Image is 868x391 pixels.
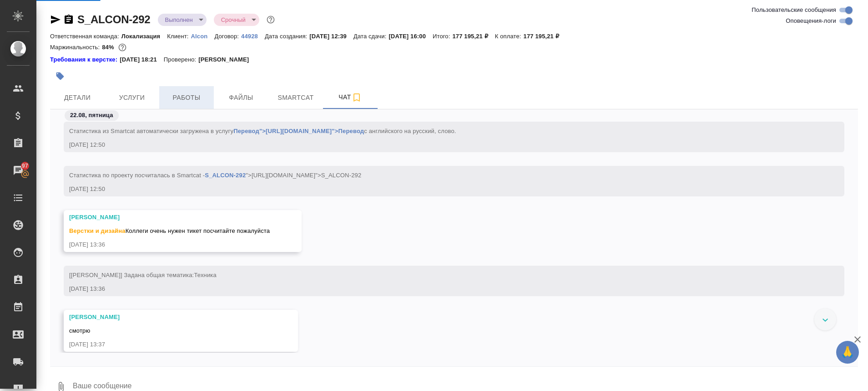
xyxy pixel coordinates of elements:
[50,44,102,51] p: Маржинальность:
[63,14,74,25] button: Скопировать ссылку
[752,5,836,15] span: Пользовательские сообщения
[214,14,259,26] div: Выполнен
[836,341,859,364] button: 🙏
[191,33,215,40] p: Alcon
[158,14,207,26] div: Выполнен
[214,33,241,40] p: Договор:
[16,161,34,170] span: 97
[328,92,372,103] span: Чат
[274,92,318,103] span: Smartcat
[840,343,855,362] span: 🙏
[786,16,836,26] span: Оповещения-логи
[219,92,263,103] span: Файлы
[69,227,270,234] span: Коллеги очень нужен тикет посчитайте пожалуйста
[77,13,151,26] a: S_ALCON-292
[265,14,277,26] button: Доп статусы указывают на важность/срочность заказа
[194,272,217,278] span: Техника
[351,92,362,103] svg: Подписаться
[164,55,199,64] p: Проверено:
[69,213,270,222] div: [PERSON_NAME]
[353,33,389,40] p: Дата сдачи:
[102,44,116,51] p: 84%
[69,240,270,249] div: [DATE] 13:36
[218,16,248,24] button: Срочный
[233,128,364,134] a: Перевод">[URL][DOMAIN_NAME]">Перевод
[50,33,121,40] p: Ответственная команда:
[2,159,34,182] a: 97
[69,284,812,293] div: [DATE] 13:36
[69,313,266,322] div: [PERSON_NAME]
[524,33,566,40] p: 177 195,21 ₽
[241,32,265,40] a: 44928
[116,41,128,53] button: 22953.52 RUB;
[191,32,215,40] a: Alcon
[69,327,90,334] span: смотрю
[120,55,164,64] p: [DATE] 18:21
[69,140,812,149] div: [DATE] 12:50
[56,92,99,103] span: Детали
[69,185,812,194] div: [DATE] 12:50
[241,33,265,40] p: 44928
[69,227,126,234] span: Верстки и дизайна
[265,33,309,40] p: Дата создания:
[50,55,120,64] a: Требования к верстке:
[69,340,266,349] div: [DATE] 13:37
[162,16,196,24] button: Выполнен
[198,55,256,64] p: [PERSON_NAME]
[495,33,524,40] p: К оплате:
[452,33,495,40] p: 177 195,21 ₽
[110,92,154,103] span: Услуги
[50,66,70,86] button: Добавить тэг
[121,33,167,40] p: Локализация
[50,55,120,64] div: Нажми, чтобы открыть папку с инструкцией
[69,172,361,179] span: Cтатистика по проекту посчиталась в Smartcat - ">[URL][DOMAIN_NAME]">S_ALCON-292
[69,272,217,278] span: [[PERSON_NAME]] Задана общая тематика:
[205,172,246,179] a: S_ALCON-292
[167,33,191,40] p: Клиент:
[433,33,452,40] p: Итого:
[70,111,113,120] p: 22.08, пятница
[50,14,61,25] button: Скопировать ссылку для ЯМессенджера
[69,128,456,134] span: Статистика из Smartcat автоматически загружена в услугу с английского на русский, слово.
[389,33,433,40] p: [DATE] 16:00
[165,92,208,103] span: Работы
[309,33,353,40] p: [DATE] 12:39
